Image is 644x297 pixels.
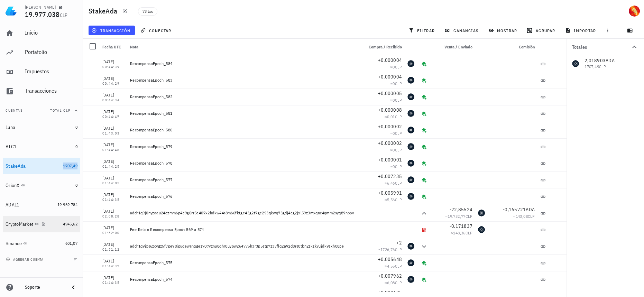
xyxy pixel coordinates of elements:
div: 01:44:35 [102,198,125,202]
button: ganancias [442,26,483,35]
div: Fee Retiro Recompensa Epoch 569 a 574 [130,227,358,232]
div: RecompensaEpoch_582 [130,94,358,100]
span: CLP [395,81,402,86]
div: RecompensaEpoch_574 [130,277,358,282]
div: RecompensaEpoch_580 [130,127,358,133]
span: 0 [393,64,395,69]
a: Impuestos [3,64,80,80]
div: ADA-icon [407,110,414,117]
span: 5,56 [387,197,395,202]
button: CuentasTotal CLP [3,102,80,119]
span: CLP [395,263,402,269]
div: 01:44:37 [102,264,125,268]
span: 1726,76 [380,247,395,252]
a: Luna 0 [3,119,80,136]
span: -0,165721 [503,206,526,213]
span: +0,000002 [378,140,402,146]
span: +0,005991 [378,190,402,196]
span: ≈ [390,98,402,103]
span: 4,55 [387,263,395,269]
div: [DATE] [102,58,125,65]
span: 0 [75,144,77,149]
div: ADA-icon [407,160,414,167]
span: 0 [393,98,395,103]
div: [DATE] [102,241,125,248]
span: CLP [395,147,402,152]
button: Totales [567,39,644,55]
span: ≈ [390,131,402,136]
span: CLP [395,164,402,169]
div: RecompensaEpoch_575 [130,260,358,266]
span: 0 [393,147,395,152]
button: agrupar [524,26,559,35]
div: [DATE] [102,191,125,198]
span: ≈ [378,247,402,252]
div: [DATE] [102,258,125,264]
div: ADA-icon [407,127,414,133]
div: [DATE] [102,274,125,281]
span: 0,01 [387,114,395,119]
span: ≈ [385,114,402,119]
div: 00:44:34 [102,99,125,102]
div: ADA-icon [478,210,485,216]
span: ganancias [446,28,478,33]
span: CLP [395,280,402,285]
span: CLP [466,230,472,235]
div: 01:51:12 [102,248,125,251]
div: Luna [6,124,15,130]
span: ≈ [385,280,402,285]
span: ADA [526,206,535,213]
span: ≈ [385,197,402,202]
span: 19.969.784 [57,202,77,207]
div: BTC1 [6,144,17,150]
div: [DATE] [102,141,125,148]
div: RecompensaEpoch_579 [130,144,358,149]
div: Transacciones [25,87,77,94]
div: Venta / Enviado [431,39,475,55]
span: 0 [393,131,395,136]
div: [DATE] [102,125,125,132]
div: addr1q9jxs6zcvgz5f7pe98jpuqewsnqgez707yznu8qhr0uypw264775h3r3p5stp7z37flq2a92d8rs0tkn2zkzkyujdk9s... [130,243,358,249]
span: +0,007235 [378,173,402,179]
span: +2 [396,240,402,246]
button: transacción [89,26,135,35]
span: CLP [395,114,402,119]
button: conectar [138,26,176,35]
div: [DATE] [102,108,125,115]
span: +0,000001 [378,157,402,163]
div: ADA-icon [407,243,414,250]
span: Venta / Enviado [444,44,472,49]
span: ≈ [451,230,472,235]
a: Binance 601,07 [3,235,80,252]
h1: StakeAda [89,6,120,17]
span: transacción [93,28,130,33]
div: 01:44:35 [102,281,125,285]
a: StakeAda 1707,49 [3,158,80,174]
div: RecompensaEpoch_577 [130,177,358,183]
span: CLP [395,180,402,186]
span: conectar [142,28,171,33]
div: Comisión [488,39,537,55]
div: OrionX [6,183,20,188]
div: 01:44:05 [102,182,125,185]
div: Binance [6,241,22,247]
div: 00:44:29 [102,82,125,85]
span: +0,005648 [378,256,402,262]
span: ≈ [390,164,402,169]
span: CLP [466,214,472,219]
span: +0,000004 [378,74,402,80]
div: [PERSON_NAME] [25,4,56,10]
span: ≈ [385,263,402,269]
div: RecompensaEpoch_584 [130,61,358,66]
div: CryptoMarket [6,221,33,227]
span: importar [567,28,596,33]
div: StakeAda [6,163,26,169]
img: LedgiFi [6,6,17,17]
span: 4945,62 [63,221,77,226]
span: 0 [75,183,77,188]
span: +0,000004 [378,57,402,63]
div: 00:44:39 [102,65,125,69]
span: CLP [528,214,535,219]
span: 143,08 [515,214,527,219]
a: CryptoMarket 4945,62 [3,216,80,232]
